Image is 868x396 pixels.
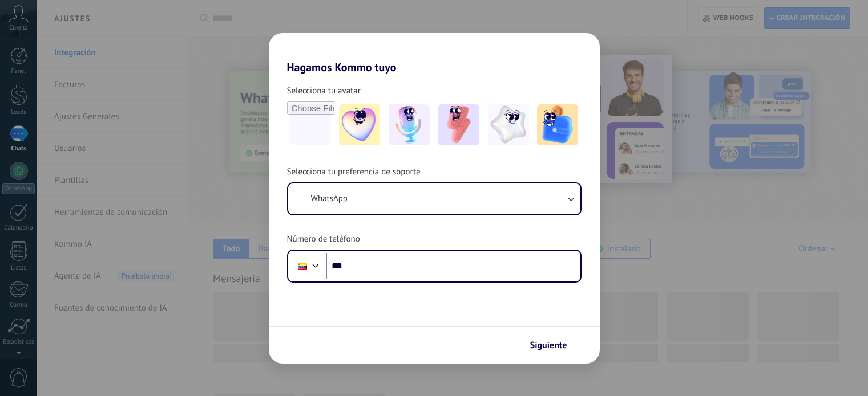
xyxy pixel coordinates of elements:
img: -1.jpeg [339,104,380,145]
span: WhatsApp [311,193,348,205]
img: -3.jpeg [438,104,479,145]
span: Selecciona tu avatar [287,85,361,97]
div: Venezuela: + 58 [292,254,313,278]
span: Selecciona tu preferencia de soporte [287,166,421,178]
img: -4.jpeg [488,104,529,145]
span: Número de teléfono [287,234,360,245]
button: Siguiente [525,336,583,355]
button: WhatsApp [288,183,580,214]
img: -5.jpeg [537,104,578,145]
span: Siguiente [530,341,567,349]
img: -2.jpeg [389,104,430,145]
h2: Hagamos Kommo tuyo [269,33,600,74]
